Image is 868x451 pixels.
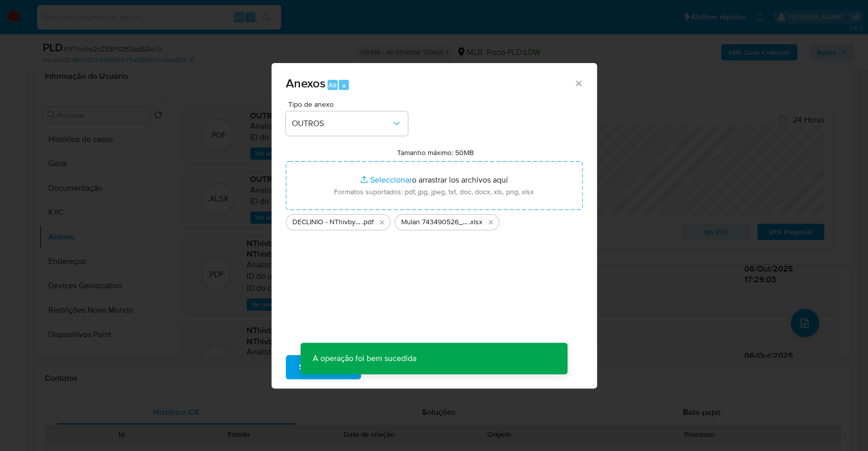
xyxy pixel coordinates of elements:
span: Subir arquivo [299,356,348,378]
span: Anexos [286,74,325,92]
button: Subir arquivo [286,355,361,379]
button: Eliminar DECLINIO - NThivby2cZ5SP1OEDaq52wJX - CPF 71725459159 - KOSUKE KAWANO - Documentos Googl... [376,216,388,228]
span: OUTROS [292,118,392,129]
span: Alt [328,80,337,90]
label: Tamanho máximo: 50MB [397,148,474,157]
span: .xlsx [469,217,483,227]
button: Eliminar Mulan 743490526_2025_10_06_07_29_17.xlsx [485,216,497,228]
button: Cerrar [574,78,583,87]
span: Tipo de anexo [288,101,410,108]
ul: Archivos seleccionados [286,210,583,230]
button: OUTROS [286,111,408,136]
span: Mulan 743490526_2025_10_06_07_29_17 [401,217,469,227]
span: DECLINIO - NThivby2cZ5SP1OEDaq52wJX - CPF 71725459159 - KOSUKE KAWANO - Documentos Google [292,217,362,227]
span: Cancelar [378,356,411,378]
span: a [342,80,346,90]
span: .pdf [362,217,374,227]
p: A operação foi bem sucedida [301,343,429,374]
